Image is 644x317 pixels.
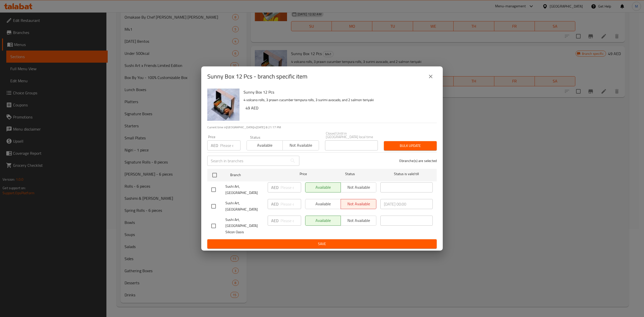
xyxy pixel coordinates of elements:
span: Price [287,171,320,177]
span: Sushi Art, [GEOGRAPHIC_DATA] Silicon Oasis [225,217,264,235]
p: 4 volcano rolls, 3 prawn cucumber tempura rolls, 3 surimi avocado, and 2 salmon teriyaki [244,97,433,103]
h6: 49 AED [246,104,433,111]
button: Not available [283,140,319,150]
h6: Sunny Box 12 Pcs [244,89,433,96]
button: Available [247,140,283,150]
p: AED [271,218,278,224]
p: AED [271,184,278,190]
input: Search in branches [207,156,288,166]
span: Status [324,171,376,177]
button: Bulk update [384,141,437,150]
button: Save [207,239,437,249]
p: AED [271,201,278,207]
input: Please enter price [220,140,240,150]
span: Branch [230,172,283,178]
span: Sushi Art, [GEOGRAPHIC_DATA] [225,200,264,213]
input: Please enter price [280,182,301,192]
span: Status is valid till [380,171,433,177]
p: AED [211,142,218,148]
h2: Sunny Box 12 Pcs - branch specific item [207,72,307,81]
span: Available [249,142,281,149]
input: Please enter price [280,199,301,209]
span: Bulk update [388,143,433,149]
img: Sunny Box 12 Pcs [207,89,239,121]
p: 0 branche(s) are selected [399,158,437,163]
span: Save [211,241,433,247]
button: close [425,70,437,83]
p: Current time in [GEOGRAPHIC_DATA] is [DATE] 8:21:17 PM [207,125,437,130]
span: Sushi Art, [GEOGRAPHIC_DATA] [225,183,264,196]
input: Please enter price [280,216,301,226]
span: Not available [285,142,317,149]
